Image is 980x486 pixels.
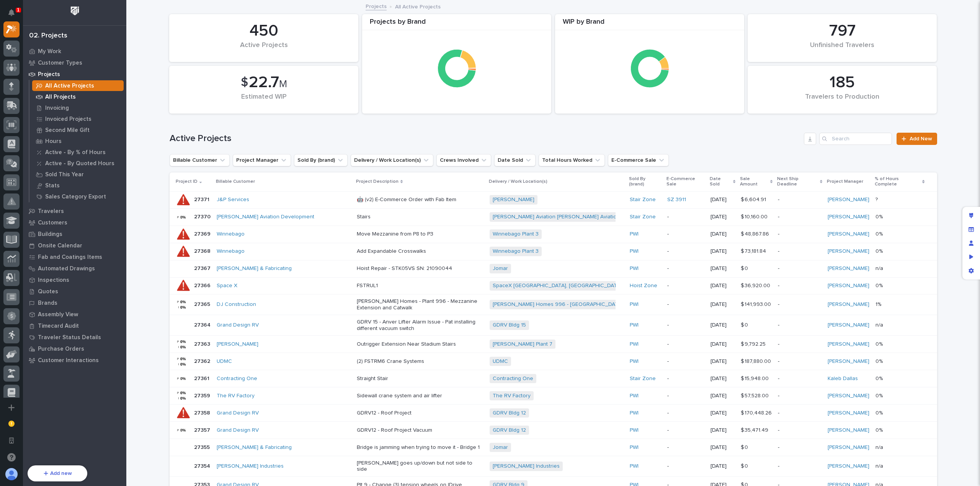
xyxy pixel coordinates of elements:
p: ? [875,195,879,203]
div: 📖 [8,97,14,103]
p: $ 0 [741,320,750,328]
a: [PERSON_NAME] Homes 996 - [GEOGRAPHIC_DATA] [493,301,623,308]
a: Invoicing [29,102,126,113]
p: 0% [875,340,884,348]
a: The RV Factory [217,393,255,399]
a: PWI [630,463,639,470]
a: Purchase Orders [23,343,126,354]
a: PWI [630,231,639,237]
tr: 2735827358 Grand Design RV GDRV12 - Roof ProjectGDRV Bldg 12 PWI -[DATE]$ 170,448.26$ 170,448.26 ... [170,404,937,421]
p: $ 35,471.49 [741,426,770,434]
p: [DATE] [710,358,735,365]
a: Active - By Quoted Hours [29,158,126,169]
a: Second Mile Gift [29,125,126,135]
a: Quotes [23,286,126,297]
p: $ 9,792.25 [741,340,767,348]
a: Customer Interactions [23,354,126,366]
button: Project Manager [233,154,291,166]
p: Hoist Repair - STK05VS SN: 21090044 [357,265,484,272]
button: E-Commerce Sale [608,154,669,166]
p: [DATE] [710,463,735,470]
a: [PERSON_NAME] [828,283,869,289]
a: [PERSON_NAME] [828,248,869,255]
tr: 2735727357 Grand Design RV GDRV12 - Roof Project VacuumGDRV Bldg 12 PWI -[DATE]$ 35,471.49$ 35,47... [170,421,937,439]
p: Add Expandable Crosswalks [357,248,484,255]
p: [DATE] [710,283,735,289]
a: Sold This Year [29,169,126,180]
button: Add new [28,465,87,481]
p: Bridge is jamming when trying to move it - Bridge 1 [357,444,484,451]
p: $ 6,604.91 [741,195,768,203]
p: 27362 [194,357,212,365]
p: [DATE] [710,214,735,220]
img: Stacker [8,7,23,23]
a: Travelers [23,205,126,217]
p: [DATE] [710,427,735,434]
p: Stats [45,182,60,189]
p: - [667,301,704,308]
a: 🔗Onboarding Call [45,93,101,107]
a: Fab and Coatings Items [23,251,126,263]
p: $ 187,880.00 [741,357,773,365]
a: The RV Factory [493,393,531,399]
p: Quotes [38,288,58,295]
p: 27355 [194,443,211,451]
div: Edit layout [964,209,978,223]
p: - [778,444,822,451]
a: Stair Zone [630,214,656,220]
p: [PERSON_NAME] Homes - Plant 996 - Mezzanine Extension and Catwalk [357,298,484,311]
p: [DATE] [710,231,735,237]
a: [PERSON_NAME] [493,197,534,203]
a: SpaceX [GEOGRAPHIC_DATA], [GEOGRAPHIC_DATA] location [493,283,643,289]
a: PWI [630,393,639,399]
p: 27358 [194,408,212,416]
a: Winnebago [217,231,245,237]
tr: 2736627366 Space X FSTRUL1SpaceX [GEOGRAPHIC_DATA], [GEOGRAPHIC_DATA] location Hoist Zone -[DATE]... [170,277,937,294]
tr: 2736727367 [PERSON_NAME] & Fabricating Hoist Repair - STK05VS SN: 21090044Jomar PWI -[DATE]$ 0$ 0... [170,260,937,277]
p: Fab and Coatings Items [38,254,102,261]
a: Automated Drawings [23,263,126,274]
p: - [778,375,822,382]
p: 27368 [194,247,212,255]
img: 1736555164131-43832dd5-751b-4058-ba23-39d91318e5a0 [8,118,21,132]
a: Customer Types [23,57,126,68]
p: - [667,393,704,399]
a: PWI [630,410,639,416]
p: Active - By % of Hours [45,149,106,156]
p: All Projects [45,94,76,101]
p: [DATE] [710,341,735,348]
a: Winnebago [217,248,245,255]
p: - [667,341,704,348]
a: Sales Category Export [29,191,126,202]
a: [PERSON_NAME] [828,444,869,451]
p: Straight Stair [357,375,484,382]
p: Sidewall crane system and air lifter [357,393,484,399]
div: Manage fields and data [964,223,978,236]
p: 27359 [194,391,212,399]
a: Winnebago Plant 3 [493,248,539,255]
p: 0% [875,391,884,399]
p: - [778,231,822,237]
a: Brands [23,297,126,309]
p: - [778,197,822,203]
tr: 2737027370 [PERSON_NAME] Aviation Development Stairs[PERSON_NAME] Aviation [PERSON_NAME] Aviation... [170,208,937,226]
p: Active - By Quoted Hours [45,160,114,167]
p: Customer Interactions [38,357,99,364]
button: Total Hours Worked [539,154,605,166]
a: [PERSON_NAME] Plant 7 [493,341,552,348]
p: - [667,358,704,365]
a: Projects [366,2,387,10]
p: Projects [38,71,60,78]
p: $ 0 [741,443,750,451]
a: Timecard Audit [23,320,126,332]
p: Invoicing [45,105,69,112]
p: 27365 [194,300,212,308]
tr: 2736827368 Winnebago Add Expandable CrosswalksWinnebago Plant 3 PWI -[DATE]$ 73,181.84$ 73,181.84... [170,243,937,260]
a: PWI [630,301,639,308]
p: 27367 [194,264,212,272]
a: [PERSON_NAME] [828,197,869,203]
p: - [667,248,704,255]
img: image [104,97,110,103]
p: - [667,444,704,451]
p: - [667,231,704,237]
